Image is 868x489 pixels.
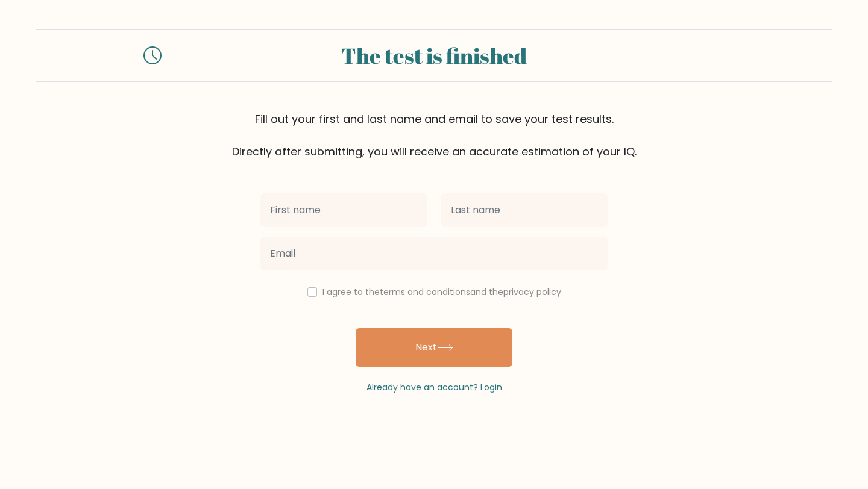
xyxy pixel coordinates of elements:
[176,39,692,72] div: The test is finished
[260,237,608,270] input: Email
[260,193,427,227] input: First name
[356,328,512,367] button: Next
[322,286,561,298] label: I agree to the and the
[366,381,502,393] a: Already have an account? Login
[36,111,832,160] div: Fill out your first and last name and email to save your test results. Directly after submitting,...
[380,286,470,298] a: terms and conditions
[503,286,561,298] a: privacy policy
[441,193,608,227] input: Last name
